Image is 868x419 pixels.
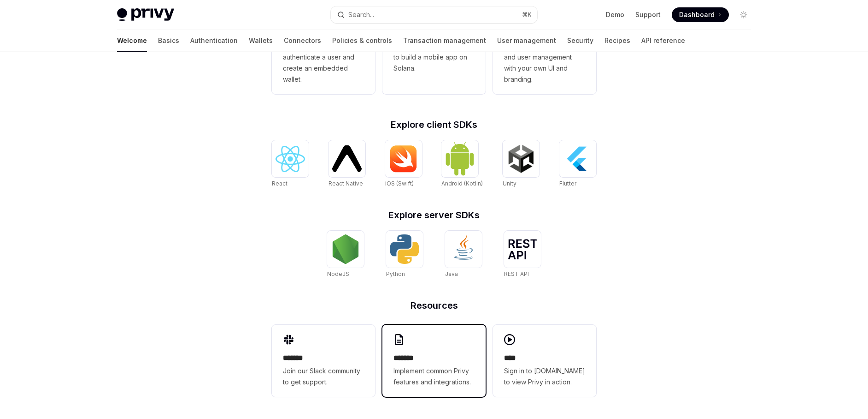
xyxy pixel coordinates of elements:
[117,8,174,21] img: light logo
[441,140,483,188] a: Android (Kotlin)Android (Kotlin)
[503,180,516,187] span: Unity
[272,210,596,220] h2: Explore server SDKs
[386,231,423,279] a: PythonPython
[635,10,661,19] a: Support
[249,30,273,52] a: Wallets
[283,365,364,388] span: Join our Slack community to get support.
[158,30,179,52] a: Basics
[493,325,596,397] a: ****Sign in to [DOMAIN_NAME] to view Privy in action.
[497,30,556,52] a: User management
[506,144,536,174] img: Unity
[503,140,540,188] a: UnityUnity
[386,270,405,277] span: Python
[736,7,751,22] button: Toggle dark mode
[327,231,364,279] a: NodeJSNodeJS
[272,301,596,310] h2: Resources
[328,140,365,188] a: React NativeReact Native
[331,234,360,264] img: NodeJS
[382,325,486,397] a: **** **Implement common Privy features and integrations.
[283,41,364,85] span: Use the React SDK to authenticate a user and create an embedded wallet.
[332,145,362,172] img: React Native
[563,144,592,174] img: Flutter
[393,41,475,74] span: Use the React Native SDK to build a mobile app on Solana.
[190,30,238,52] a: Authentication
[559,180,576,187] span: Flutter
[504,365,585,388] span: Sign in to [DOMAIN_NAME] to view Privy in action.
[272,325,375,397] a: **** **Join our Slack community to get support.
[328,180,363,187] span: React Native
[385,140,422,188] a: iOS (Swift)iOS (Swift)
[272,180,287,187] span: React
[272,140,309,188] a: ReactReact
[348,9,374,20] div: Search...
[284,30,321,52] a: Connectors
[604,30,630,52] a: Recipes
[504,270,529,277] span: REST API
[272,120,596,129] h2: Explore client SDKs
[385,180,414,187] span: iOS (Swift)
[332,30,392,52] a: Policies & controls
[504,41,585,85] span: Whitelabel login, wallets, and user management with your own UI and branding.
[567,30,593,52] a: Security
[672,7,729,22] a: Dashboard
[449,234,478,264] img: Java
[403,30,486,52] a: Transaction management
[508,239,537,259] img: REST API
[559,140,596,188] a: FlutterFlutter
[641,30,685,52] a: API reference
[445,231,482,279] a: JavaJava
[276,146,305,172] img: React
[390,234,419,264] img: Python
[117,30,147,52] a: Welcome
[606,10,624,19] a: Demo
[504,231,541,279] a: REST APIREST API
[389,145,418,173] img: iOS (Swift)
[441,180,483,187] span: Android (Kotlin)
[522,11,532,18] span: ⌘ K
[327,270,349,277] span: NodeJS
[679,10,715,19] span: Dashboard
[445,270,458,277] span: Java
[445,141,475,176] img: Android (Kotlin)
[393,365,475,388] span: Implement common Privy features and integrations.
[331,6,537,23] button: Open search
